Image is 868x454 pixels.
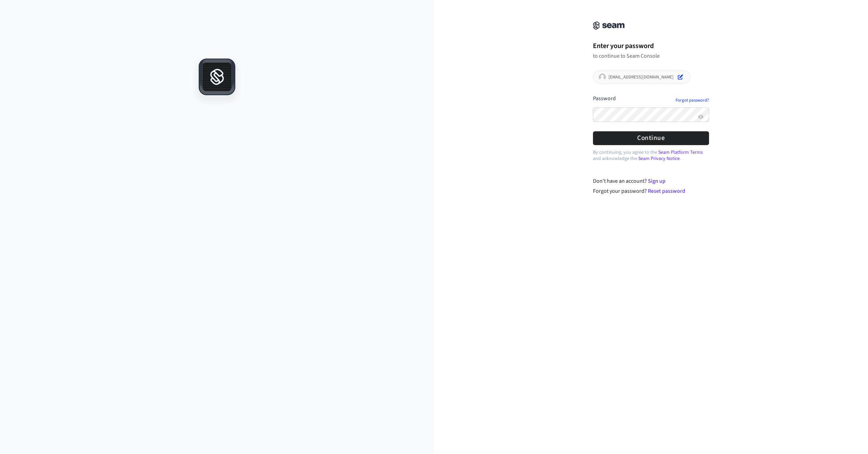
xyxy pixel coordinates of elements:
img: Seam Console [593,21,625,30]
a: Forgot password? [676,97,709,103]
div: Forgot your password? [593,187,709,195]
a: Seam Privacy Notice [638,155,680,162]
button: Edit [676,73,685,81]
div: Don't have an account? [593,177,709,185]
a: Seam Platform Terms [658,149,703,156]
a: Reset password [648,187,685,195]
p: By continuing, you agree to the and acknowledge the . [593,149,709,162]
button: Show password [697,113,705,121]
p: to continue to Seam Console [593,53,709,59]
button: Continue [593,131,709,145]
a: Sign up [648,177,666,185]
h1: Enter your password [593,41,709,51]
label: Password [593,95,616,102]
p: [EMAIL_ADDRESS][DOMAIN_NAME] [608,74,673,80]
